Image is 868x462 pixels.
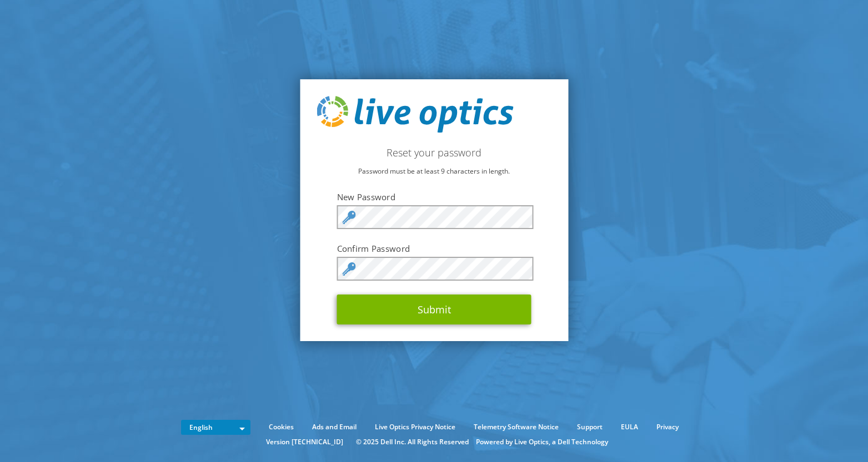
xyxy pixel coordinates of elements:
[317,146,551,159] h2: Reset your password
[465,421,567,433] a: Telemetry Software Notice
[569,421,611,433] a: Support
[337,191,531,202] label: New Password
[367,421,464,433] a: Live Optics Privacy Notice
[260,421,302,433] a: Cookies
[613,421,646,433] a: EULA
[337,295,531,324] button: Submit
[337,243,531,254] label: Confirm Password
[350,436,474,448] li: © 2025 Dell Inc. All Rights Reserved
[648,421,687,433] a: Privacy
[317,96,513,133] img: live_optics_svg.svg
[476,436,608,448] li: Powered by Live Optics, a Dell Technology
[260,436,349,448] li: Version [TECHNICAL_ID]
[317,165,551,177] p: Password must be at least 9 characters in length.
[304,421,365,433] a: Ads and Email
